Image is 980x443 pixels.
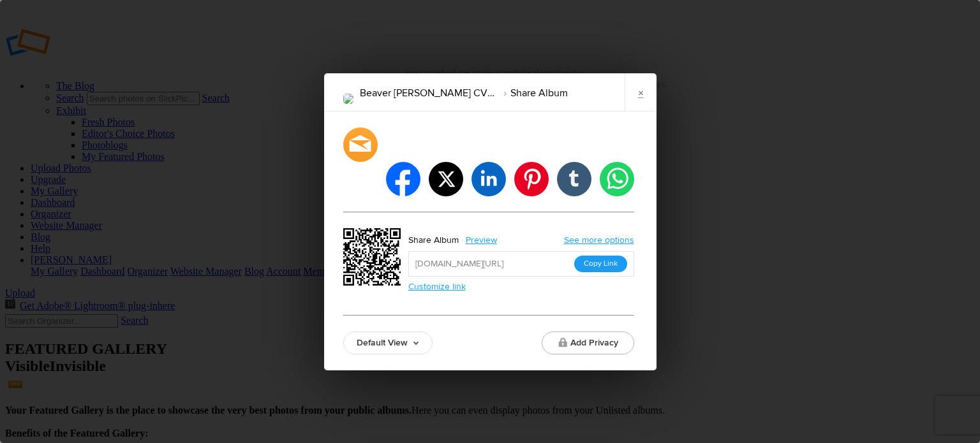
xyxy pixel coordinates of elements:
li: Share Album [496,82,568,104]
li: whatsapp [600,162,634,196]
a: Default View [343,331,433,354]
li: twitter [429,162,463,196]
li: Beaver [PERSON_NAME] CVNP [DATE] [360,82,496,104]
li: pinterest [514,162,549,196]
a: See more options [564,235,634,245]
div: Share Album [408,232,459,249]
button: Copy Link [574,256,627,272]
li: tumblr [557,162,591,196]
button: Add Privacy [542,331,634,354]
li: linkedin [471,162,506,196]
img: IMG_1383.png [343,94,353,104]
a: Preview [459,232,507,249]
a: × [625,73,657,112]
a: Customize link [408,281,466,292]
div: https://slickpic.us/18588153MMNM [343,228,405,289]
li: facebook [386,162,420,196]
